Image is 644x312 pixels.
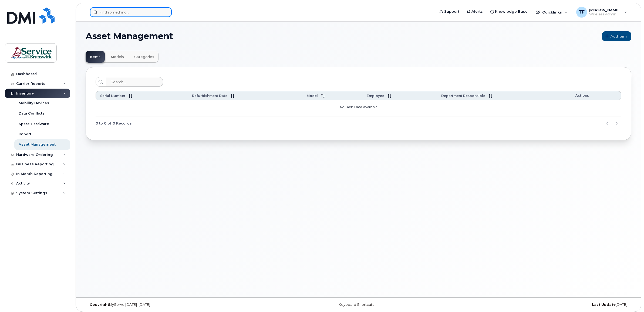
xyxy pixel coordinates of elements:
[611,34,627,39] span: Add Item
[307,94,318,98] span: Model
[192,94,227,98] span: Refurbishment Date
[106,77,163,87] input: Search...
[111,55,124,59] span: Models
[339,303,374,307] a: Keyboard Shortcuts
[441,94,485,98] span: Department Responsible
[86,32,173,40] span: Asset Management
[134,55,154,59] span: Categories
[449,303,631,307] div: [DATE]
[96,119,132,128] span: 0 to 0 of 0 Records
[90,303,109,307] strong: Copyright
[602,31,631,41] a: Add Item
[86,303,268,307] div: MyServe [DATE]–[DATE]
[367,94,384,98] span: Employee
[96,100,621,116] td: No Table Data Available
[592,303,616,307] strong: Last Update
[575,93,589,98] span: Actions
[100,94,125,98] span: Serial Number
